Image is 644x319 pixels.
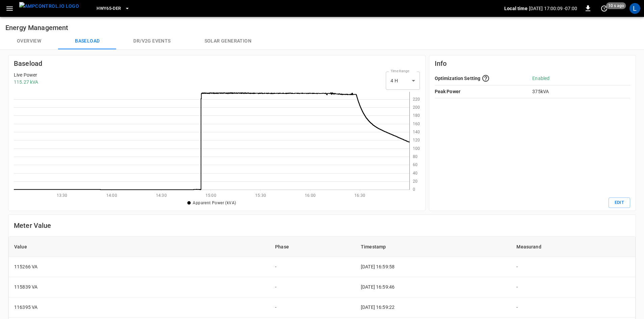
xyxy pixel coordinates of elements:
[435,75,481,82] p: Optimization Setting
[94,2,132,15] button: HWY65-DER
[511,297,635,318] td: -
[58,33,116,49] button: Baseload
[435,88,533,95] p: Peak Power
[193,201,236,205] span: Apparent Power (kVA)
[629,3,640,14] div: profile-icon
[413,97,420,102] text: 220
[14,58,420,69] h6: Baseload
[435,58,630,69] h6: Info
[9,297,270,318] td: 116395 VA
[386,72,420,90] div: 4 H
[14,220,630,231] h6: Meter Value
[599,3,610,14] button: set refresh interval
[413,130,420,134] text: 140
[9,277,270,297] td: 115839 VA
[413,163,418,167] text: 60
[188,33,268,49] button: Solar generation
[532,88,630,95] p: 375 kVA
[413,146,420,151] text: 100
[606,2,626,9] span: 10 s ago
[97,5,121,12] span: HWY65-DER
[511,257,635,277] td: -
[413,105,420,110] text: 200
[355,237,511,257] th: Timestamp
[532,75,630,82] p: Enabled
[413,113,420,118] text: 180
[355,277,511,297] td: [DATE] 16:59:46
[413,154,418,159] text: 80
[57,193,68,198] text: 13:30
[609,197,630,208] button: Edit
[14,79,38,86] p: 115.27 kVA
[413,138,420,142] text: 120
[511,237,635,257] th: Measurand
[270,237,355,257] th: Phase
[355,297,511,318] td: [DATE] 16:59:22
[354,193,365,198] text: 16:30
[413,187,415,192] text: 0
[355,257,511,277] td: [DATE] 16:59:58
[270,297,355,318] td: -
[255,193,266,198] text: 15:30
[504,5,528,12] p: Local time
[156,193,167,198] text: 14:30
[511,277,635,297] td: -
[413,179,418,184] text: 20
[413,122,420,126] text: 160
[116,33,187,49] button: Dr/V2G events
[19,2,79,10] img: ampcontrol.io logo
[9,237,270,257] th: Value
[529,5,577,12] p: [DATE] 17:00:09 -07:00
[106,193,117,198] text: 14:00
[9,257,270,277] td: 115266 VA
[391,69,409,74] label: Time Range
[14,72,38,79] p: Live Power
[270,257,355,277] td: -
[270,277,355,297] td: -
[206,193,216,198] text: 15:00
[413,171,418,176] text: 40
[305,193,316,198] text: 16:00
